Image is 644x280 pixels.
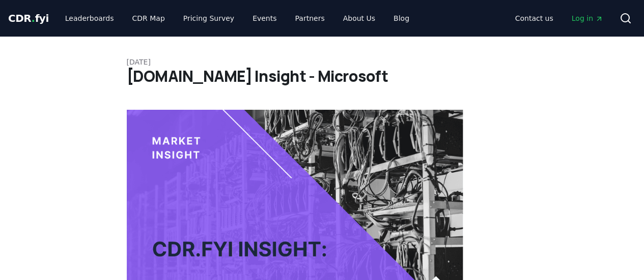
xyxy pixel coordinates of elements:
a: Events [244,9,285,27]
a: Log in [564,9,611,27]
a: Leaderboards [57,9,122,27]
a: CDR.fyi [8,11,49,25]
a: Contact us [507,9,562,27]
a: Pricing Survey [175,9,242,27]
h1: [DOMAIN_NAME] Insight - Microsoft [127,67,518,85]
span: Log in [572,13,603,23]
nav: Main [57,9,417,27]
a: CDR Map [124,9,173,27]
span: . [32,12,35,24]
nav: Main [507,9,611,27]
p: [DATE] [127,57,518,67]
span: CDR fyi [8,12,49,24]
a: About Us [335,9,383,27]
a: Blog [385,9,417,27]
a: Partners [287,9,333,27]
